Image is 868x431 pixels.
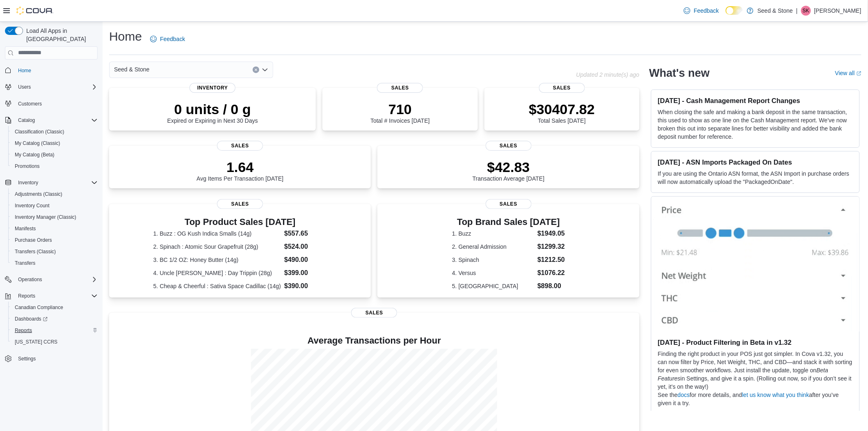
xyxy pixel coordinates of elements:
span: Customers [15,99,98,109]
span: Load All Apps in [GEOGRAPHIC_DATA] [23,27,98,43]
span: Sales [539,83,585,93]
p: [PERSON_NAME] [814,6,861,16]
button: Reports [15,291,39,301]
span: Reports [15,327,32,334]
div: Avg Items Per Transaction [DATE] [196,159,283,182]
a: Transfers [11,258,39,268]
a: Feedback [147,31,188,47]
span: Catalog [18,117,35,124]
a: Dashboards [8,313,101,325]
button: Inventory Count [8,200,101,211]
dd: $1212.50 [537,255,565,265]
span: Purchase Orders [11,235,98,245]
p: Updated 2 minute(s) ago [576,71,640,78]
button: Open list of options [262,66,268,73]
a: let us know what you think [742,392,809,398]
button: Users [15,82,34,92]
button: Purchase Orders [8,234,101,246]
span: Transfers (Classic) [11,247,98,257]
span: My Catalog (Classic) [15,140,60,147]
button: Catalog [15,115,38,125]
p: If you are using the Ontario ASN format, the ASN Import in purchase orders will now automatically... [658,170,853,186]
h3: [DATE] - ASN Imports Packaged On Dates [658,158,853,166]
span: Settings [18,355,36,362]
a: My Catalog (Classic) [11,138,64,148]
button: My Catalog (Beta) [8,149,101,160]
span: Sales [486,141,532,151]
button: My Catalog (Classic) [8,138,101,149]
span: Promotions [15,163,40,170]
span: Sales [217,141,263,151]
dd: $1299.32 [537,242,565,252]
dd: $490.00 [284,255,327,265]
a: View allExternal link [835,70,861,76]
span: My Catalog (Beta) [11,150,98,160]
h3: Top Product Sales [DATE] [153,217,327,227]
dd: $524.00 [284,242,327,252]
button: Operations [2,274,101,285]
dd: $1076.22 [537,268,565,278]
span: Users [15,82,98,92]
span: Home [18,67,31,74]
span: Promotions [11,161,98,171]
span: Operations [18,276,42,283]
a: Adjustments (Classic) [11,189,66,199]
span: Customers [18,101,42,107]
dt: 1. Buzz : OG Kush Indica Smalls (14g) [153,229,281,238]
button: Operations [15,275,46,284]
span: Operations [15,275,98,284]
button: [US_STATE] CCRS [8,336,101,348]
span: Catalog [15,115,98,125]
button: Adjustments (Classic) [8,188,101,200]
span: Inventory [18,179,38,186]
span: Canadian Compliance [15,304,63,311]
h4: Average Transactions per Hour [116,336,633,346]
dt: 4. Uncle [PERSON_NAME] : Day Trippin (28g) [153,269,281,277]
button: Settings [2,353,101,365]
p: See the for more details, and after you’ve given it a try. [658,391,853,407]
button: Reports [2,290,101,302]
div: Sriram Kumar [801,6,811,16]
dt: 4. Versus [452,269,534,277]
span: Canadian Compliance [11,303,98,312]
div: Total Sales [DATE] [529,101,595,124]
span: Feedback [694,7,719,15]
a: Purchase Orders [11,235,55,245]
span: Transfers (Classic) [15,248,56,255]
span: Purchase Orders [15,237,52,243]
a: Home [15,66,34,76]
nav: Complex example [5,61,98,386]
button: Reports [8,325,101,336]
span: Reports [11,326,98,335]
span: Settings [15,353,98,364]
span: Sales [486,199,532,209]
span: Classification (Classic) [15,128,64,135]
p: 710 [370,101,429,117]
a: docs [678,392,690,398]
button: Manifests [8,223,101,234]
svg: External link [857,71,861,76]
span: Manifests [15,225,36,232]
span: Inventory Manager (Classic) [15,214,76,220]
a: Inventory Count [11,201,53,211]
p: 0 units / 0 g [167,101,258,117]
p: $30407.82 [529,101,595,117]
p: 1.64 [196,159,283,175]
span: Transfers [11,258,98,268]
span: [US_STATE] CCRS [15,339,57,345]
dd: $399.00 [284,268,327,278]
span: Reports [18,293,35,299]
h2: What's new [649,66,710,80]
div: Transaction Average [DATE] [473,159,545,182]
button: Catalog [2,115,101,126]
span: Feedback [160,35,185,43]
span: Home [15,65,98,76]
dd: $390.00 [284,281,327,291]
dt: 5. [GEOGRAPHIC_DATA] [452,282,534,290]
a: Reports [11,326,35,335]
p: When closing the safe and making a bank deposit in the same transaction, this used to show as one... [658,108,853,141]
dt: 1. Buzz [452,229,534,238]
span: Dashboards [15,316,48,322]
a: Promotions [11,161,43,171]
